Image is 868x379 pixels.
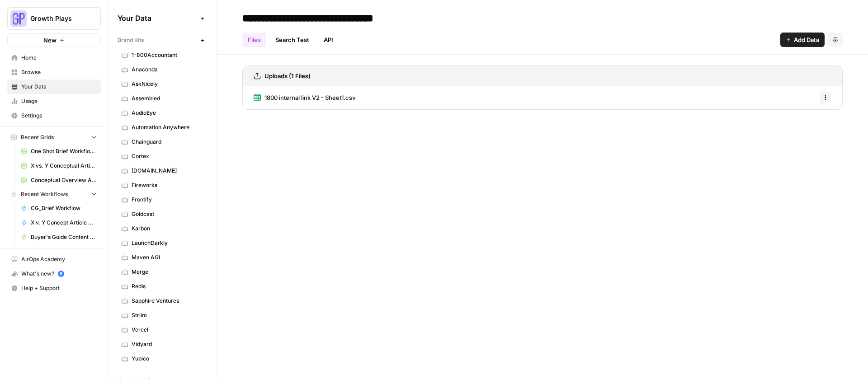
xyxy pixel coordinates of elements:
span: Sapphire Ventures [132,297,203,305]
a: API [318,33,339,47]
span: AskNicely [132,80,203,88]
img: Growth Plays Logo [10,10,27,27]
span: Home [21,54,97,62]
a: Automation Anywhere [118,120,208,135]
a: Anaconda [118,62,208,77]
a: Buyer's Guide Content Workflow - Gemini/[PERSON_NAME] Version [17,230,101,244]
a: Your Data [7,80,101,94]
a: Striim [118,308,208,323]
a: Search Test [270,33,315,47]
a: LaunchDarkly [118,236,208,250]
text: 5 [60,271,62,276]
h3: Uploads (1 Files) [264,71,311,80]
span: CG_Brief Workflow [31,204,97,212]
span: Maven AGI [132,253,203,262]
span: Recent Grids [21,133,54,141]
a: Vercel [118,323,208,337]
span: Vidyard [132,340,203,348]
a: Fireworks [118,178,208,192]
span: LaunchDarkly [132,239,203,247]
span: Conceptual Overview Article Grid [31,176,97,184]
a: Redis [118,279,208,294]
button: What's new? 5 [7,267,101,281]
a: 5 [58,271,64,277]
a: Merge [118,265,208,279]
a: X v. Y Concept Article Generator [17,215,101,230]
span: AirOps Academy [21,255,97,263]
a: Home [7,51,101,65]
a: AudioEye [118,106,208,120]
button: New [7,33,101,47]
a: One Shot Brief Workflow Grid [17,144,101,159]
span: Yubico [132,355,203,363]
span: Usage [21,97,97,105]
button: Recent Workflows [7,187,101,201]
a: 1-800Accountant [118,48,208,62]
span: New [43,36,57,45]
span: Your Data [118,13,197,23]
span: Vercel [132,326,203,334]
a: Settings [7,108,101,123]
span: Your Data [21,83,97,91]
span: [DOMAIN_NAME] [132,167,203,175]
a: Sapphire Ventures [118,294,208,308]
span: Striim [132,311,203,319]
span: Automation Anywhere [132,123,203,131]
a: Uploads (1 Files) [254,66,311,86]
a: Usage [7,94,101,108]
a: Assembled [118,91,208,106]
a: Goldcast [118,207,208,221]
span: 1-800Accountant [132,51,203,59]
a: Karbon [118,221,208,236]
div: What's new? [8,267,100,281]
a: Conceptual Overview Article Grid [17,173,101,187]
a: AskNicely [118,77,208,91]
button: Add Data [780,33,825,47]
button: Help + Support [7,281,101,295]
span: Karbon [132,225,203,233]
span: Browse [21,68,97,76]
a: Frontify [118,192,208,207]
a: Cortex [118,149,208,164]
span: AudioEye [132,109,203,117]
span: Brand Kits [118,36,144,44]
span: Chainguard [132,138,203,146]
a: Maven AGI [118,250,208,265]
span: Cortex [132,152,203,160]
a: Browse [7,65,101,80]
button: Recent Grids [7,131,101,144]
a: Yubico [118,351,208,366]
span: One Shot Brief Workflow Grid [31,147,97,155]
span: Redis [132,282,203,290]
span: X vs. Y Conceptual Articles [31,162,97,170]
span: 1800 internal link V2 - Sheet1.csv [264,93,355,102]
a: Chainguard [118,135,208,149]
span: Growth Plays [30,14,85,23]
a: [DOMAIN_NAME] [118,164,208,178]
span: Goldcast [132,210,203,218]
span: X v. Y Concept Article Generator [31,219,97,227]
span: Help + Support [21,284,97,292]
span: Buyer's Guide Content Workflow - Gemini/[PERSON_NAME] Version [31,233,97,241]
span: Anaconda [132,66,203,74]
a: AirOps Academy [7,252,101,267]
a: 1800 internal link V2 - Sheet1.csv [254,86,355,109]
span: Merge [132,268,203,276]
a: Vidyard [118,337,208,351]
span: Fireworks [132,181,203,189]
a: CG_Brief Workflow [17,201,101,215]
span: Add Data [794,35,819,44]
span: Frontify [132,196,203,204]
a: X vs. Y Conceptual Articles [17,159,101,173]
a: Files [242,33,266,47]
span: Assembled [132,94,203,103]
span: Settings [21,112,97,120]
span: Recent Workflows [21,190,68,198]
button: Workspace: Growth Plays [7,7,101,30]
